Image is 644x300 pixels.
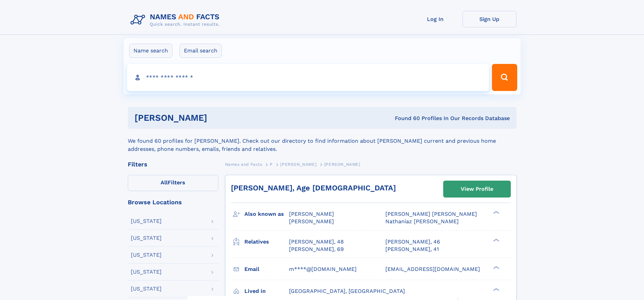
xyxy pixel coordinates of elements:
span: All [161,179,168,186]
button: Search Button [492,64,517,91]
label: Name search [129,44,172,58]
input: search input [127,64,489,91]
div: ❯ [492,287,500,292]
a: [PERSON_NAME], 46 [385,238,440,246]
div: Browse Locations [128,199,218,205]
div: We found 60 profiles for [PERSON_NAME]. Check out our directory to find information about [PERSON... [128,129,517,153]
h3: Relatives [244,236,289,248]
h3: Also known as [244,208,289,220]
span: [PERSON_NAME] [280,162,316,167]
h3: Email [244,263,289,275]
span: [PERSON_NAME] [324,162,360,167]
div: ❯ [492,210,500,215]
div: ❯ [492,265,500,270]
div: [US_STATE] [131,235,162,241]
a: Sign Up [462,11,517,27]
label: Email search [180,44,222,58]
div: [US_STATE] [131,269,162,275]
span: [PERSON_NAME] [289,218,334,225]
span: [GEOGRAPHIC_DATA], [GEOGRAPHIC_DATA] [289,288,405,294]
a: Names and Facts [225,160,262,168]
a: View Profile [444,181,510,197]
a: [PERSON_NAME], 48 [289,238,344,246]
a: [PERSON_NAME], Age [DEMOGRAPHIC_DATA] [231,184,396,192]
div: Filters [128,161,218,167]
a: Log In [408,11,462,27]
div: ❯ [492,238,500,242]
div: [US_STATE] [131,252,162,258]
div: Found 60 Profiles In Our Records Database [301,115,510,122]
span: [EMAIL_ADDRESS][DOMAIN_NAME] [385,266,480,272]
div: View Profile [461,181,493,197]
img: Logo Names and Facts [128,11,225,29]
span: [PERSON_NAME] [289,211,334,217]
span: [PERSON_NAME] [PERSON_NAME] [385,211,477,217]
a: [PERSON_NAME] [280,160,316,168]
a: P [270,160,273,168]
div: [US_STATE] [131,286,162,292]
a: [PERSON_NAME], 41 [385,246,439,253]
span: P [270,162,273,167]
label: Filters [128,175,218,191]
span: Nathaniaz [PERSON_NAME] [385,218,459,225]
a: [PERSON_NAME], 69 [289,246,344,253]
div: [US_STATE] [131,218,162,224]
h1: [PERSON_NAME] [135,114,301,122]
h3: Lived in [244,285,289,297]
